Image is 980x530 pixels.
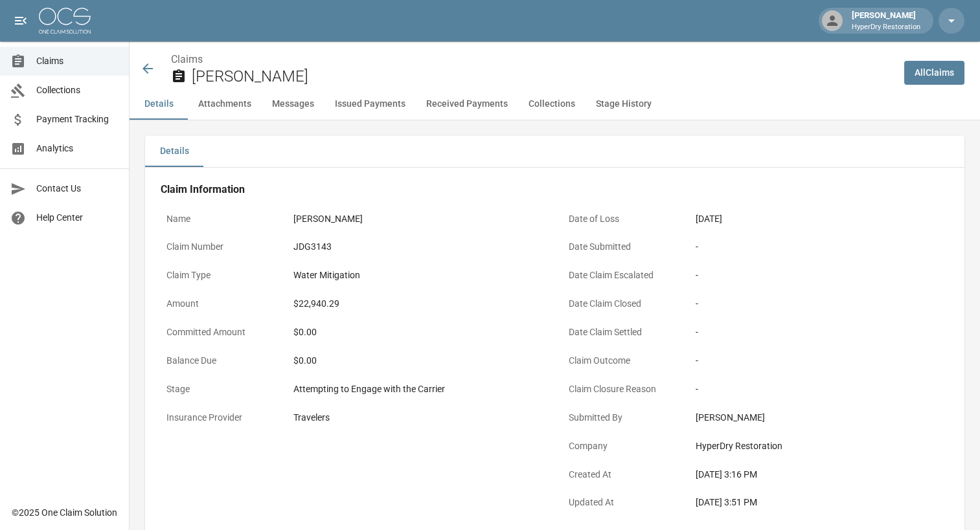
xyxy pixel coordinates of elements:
p: Date Claim Settled [563,320,679,345]
p: HyperDry Restoration [852,22,920,33]
button: Details [145,136,203,167]
span: Contact Us [36,182,119,195]
p: Date Claim Escalated [563,263,679,288]
div: $0.00 [293,354,541,368]
h2: [PERSON_NAME] [192,67,894,86]
div: JDG3143 [293,240,541,254]
div: - [696,326,944,339]
div: [DATE] [696,212,944,226]
span: Help Center [36,211,119,225]
span: Payment Tracking [36,113,119,126]
p: Company [563,434,679,459]
p: Claim Outcome [563,348,679,373]
div: [DATE] 3:51 PM [696,496,944,509]
p: Insurance Provider [161,405,277,430]
p: Date Claim Closed [563,291,679,316]
p: Amount [161,291,277,316]
button: Attachments [188,89,262,120]
div: [PERSON_NAME] [696,411,944,425]
span: Analytics [36,142,119,155]
a: Claims [171,53,203,65]
p: Balance Due [161,348,277,373]
div: $22,940.29 [293,297,541,311]
p: Submitted By [563,405,679,430]
div: Water Mitigation [293,269,541,282]
p: Claim Number [161,234,277,259]
div: - [696,297,944,311]
p: Created At [563,462,679,487]
div: HyperDry Restoration [696,439,944,453]
img: ocs-logo-white-transparent.png [39,8,91,34]
p: Claim Closure Reason [563,377,679,402]
div: - [696,269,944,282]
h4: Claim Information [161,183,949,196]
button: Received Payments [416,89,518,120]
div: - [696,382,944,396]
p: Date Submitted [563,234,679,259]
p: Stage [161,377,277,402]
div: [PERSON_NAME] [293,212,541,226]
p: Committed Amount [161,320,277,345]
div: $0.00 [293,326,541,339]
nav: breadcrumb [171,52,894,67]
button: Stage History [586,89,662,120]
div: [DATE] 3:16 PM [696,468,944,481]
p: Name [161,206,277,232]
div: © 2025 One Claim Solution [12,506,117,519]
div: anchor tabs [130,89,980,120]
button: Collections [518,89,586,120]
span: Collections [36,83,119,97]
button: Details [130,89,188,120]
div: details tabs [145,136,964,167]
div: - [696,354,944,368]
button: open drawer [8,8,34,34]
div: [PERSON_NAME] [847,9,926,32]
button: Messages [262,89,325,120]
p: Claim Type [161,263,277,288]
div: Travelers [293,411,541,425]
div: Attempting to Engage with the Carrier [293,382,541,396]
div: - [696,240,944,254]
span: Claims [36,54,119,68]
button: Issued Payments [325,89,416,120]
a: AllClaims [904,61,964,85]
p: Updated At [563,490,679,515]
p: Date of Loss [563,206,679,232]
